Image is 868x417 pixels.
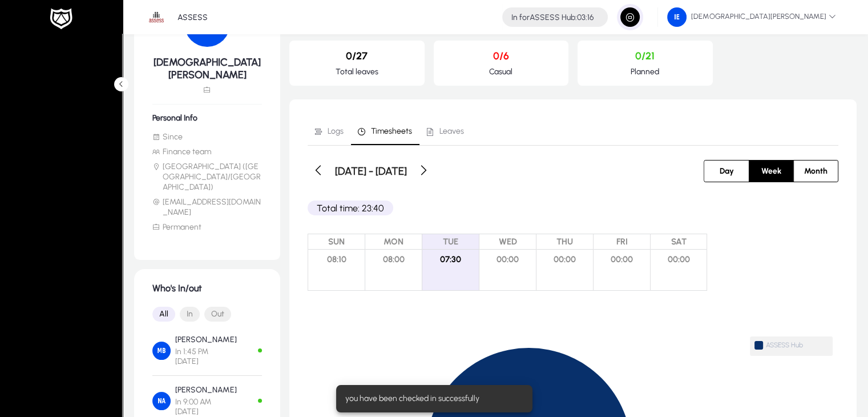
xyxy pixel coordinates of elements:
p: Planned [587,67,704,77]
span: WED [479,234,536,250]
span: 08:00 [365,250,422,269]
p: ASSESS [177,13,208,22]
p: [PERSON_NAME] [175,335,237,344]
span: Day [713,161,741,182]
a: Leaves [419,118,471,145]
span: ASSESS Hub [754,342,828,352]
h4: ASSESS Hub [511,13,594,22]
p: 0/27 [298,50,415,62]
li: Permanent [152,222,262,232]
h6: Personal Info [152,113,262,123]
span: ASSESS Hub [766,341,828,350]
img: Mahmoud Bashandy [152,342,171,360]
span: THU [536,234,593,250]
img: white-logo.png [47,7,75,31]
span: FRI [594,234,650,250]
button: Day [704,161,749,182]
p: Total time: 23:40 [308,201,393,215]
div: you have been checked in successfully [336,385,528,412]
span: Timesheets [371,127,412,135]
p: Casual [443,67,560,77]
span: Logs [328,127,344,135]
span: 00:00 [651,250,706,269]
span: 00:00 [479,250,536,269]
span: Month [797,161,834,182]
h3: [DATE] - [DATE] [335,165,407,178]
span: Leaves [439,127,464,135]
span: In for [511,13,530,22]
button: Month [794,161,838,182]
span: : [575,13,577,22]
h1: Who's In/out [152,283,262,294]
p: Total leaves [298,67,415,77]
span: SAT [651,234,706,250]
mat-button-toggle-group: Font Style [152,303,262,326]
span: 07:30 [422,250,479,269]
span: In 9:00 AM [DATE] [175,397,237,416]
p: [PERSON_NAME] [175,385,237,395]
li: Since [152,132,262,142]
span: In 1:45 PM [DATE] [175,347,237,366]
span: TUE [422,234,479,250]
button: Out [204,307,231,322]
img: 104.png [667,7,687,27]
span: Week [754,161,788,182]
span: 00:00 [536,250,593,269]
li: [EMAIL_ADDRESS][DOMAIN_NAME] [152,197,262,218]
button: Week [749,161,793,182]
img: 1.png [146,6,167,28]
span: 08:10 [308,250,365,269]
p: 0/21 [587,50,704,62]
button: In [180,307,200,322]
a: Timesheets [351,118,419,145]
button: All [152,307,175,322]
img: Nahla Abdelaziz [152,392,171,410]
button: [DEMOGRAPHIC_DATA][PERSON_NAME] [658,7,845,27]
p: 0/6 [443,50,560,62]
h5: [DEMOGRAPHIC_DATA][PERSON_NAME] [152,56,262,81]
span: SUN [308,234,365,250]
span: 00:00 [594,250,650,269]
a: Logs [308,118,351,145]
li: [GEOGRAPHIC_DATA] ([GEOGRAPHIC_DATA]/[GEOGRAPHIC_DATA]) [152,162,262,193]
li: Finance team [152,147,262,157]
span: MON [365,234,422,250]
span: [DEMOGRAPHIC_DATA][PERSON_NAME] [667,7,836,27]
span: 03:16 [577,13,594,22]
